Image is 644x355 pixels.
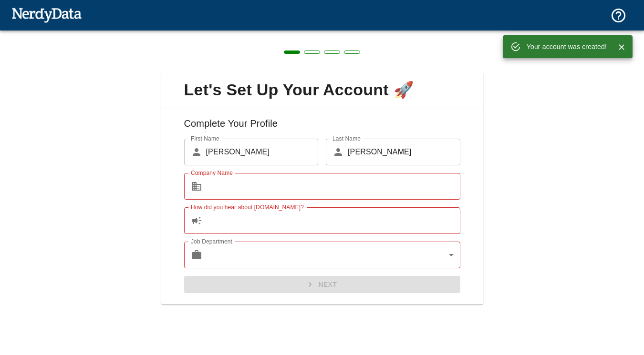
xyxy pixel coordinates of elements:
label: First Name [191,134,219,142]
span: Let's Set Up Your Account 🚀 [169,80,476,100]
label: Company Name [191,169,233,177]
div: Your account was created! [527,38,607,55]
img: NerdyData.com [11,5,82,24]
button: Support and Documentation [604,1,633,30]
h6: Complete Your Profile [169,116,476,139]
label: Last Name [332,134,361,142]
label: Job Department [191,237,232,245]
label: How did you hear about [DOMAIN_NAME]? [191,203,304,211]
button: Close [614,40,629,54]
